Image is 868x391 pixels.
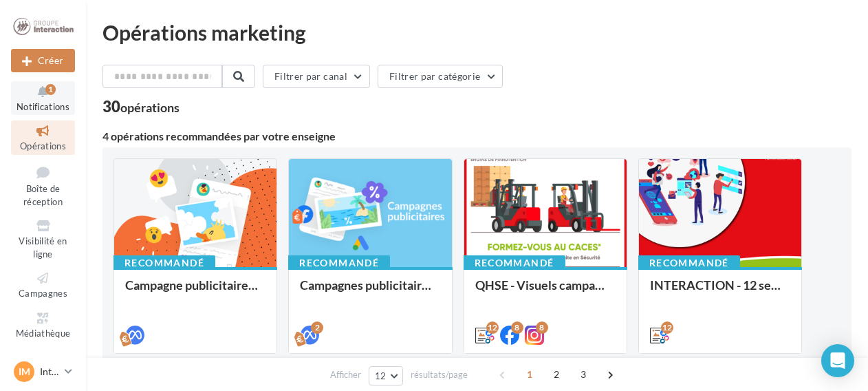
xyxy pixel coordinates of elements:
[369,366,404,385] button: 12
[19,288,67,299] span: Campagnes
[511,321,523,334] div: 8
[411,368,468,381] span: résultats/page
[536,321,548,334] div: 8
[464,255,565,271] div: Recommandé
[11,268,75,302] a: Campagnes
[20,140,66,151] span: Opérations
[545,363,567,385] span: 2
[17,101,69,112] span: Notifications
[16,328,71,339] span: Médiathèque
[375,370,387,381] span: 12
[113,255,215,271] div: Recommandé
[638,255,740,271] div: Recommandé
[486,321,499,334] div: 12
[11,347,75,381] a: Calendrier
[11,308,75,341] a: Médiathèque
[120,101,180,114] div: opérations
[11,160,75,211] a: Boîte de réception
[300,278,440,306] div: Campagnes publicitaires
[102,131,851,142] div: 4 opérations recommandées par votre enseigne
[125,278,265,306] div: Campagne publicitaire saisonniers
[311,321,323,334] div: 2
[40,365,59,379] p: Interaction MONTAIGU
[821,344,854,377] div: Open Intercom Messenger
[330,368,361,381] span: Afficher
[45,84,56,95] div: 1
[650,278,790,306] div: INTERACTION - 12 semaines de publication
[263,65,370,88] button: Filtrer par canal
[11,81,75,115] button: Notifications 1
[475,278,616,306] div: QHSE - Visuels campagnes siège
[11,49,75,72] div: Nouvelle campagne
[102,22,851,43] div: Opérations marketing
[11,359,75,385] a: IM Interaction MONTAIGU
[19,365,30,379] span: IM
[572,363,594,385] span: 3
[519,363,541,385] span: 1
[11,49,75,72] button: Créer
[19,235,67,260] span: Visibilité en ligne
[102,99,180,114] div: 30
[11,120,75,154] a: Opérations
[11,215,75,262] a: Visibilité en ligne
[23,183,63,207] span: Boîte de réception
[661,321,673,334] div: 12
[288,255,390,271] div: Recommandé
[378,65,503,88] button: Filtrer par catégorie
